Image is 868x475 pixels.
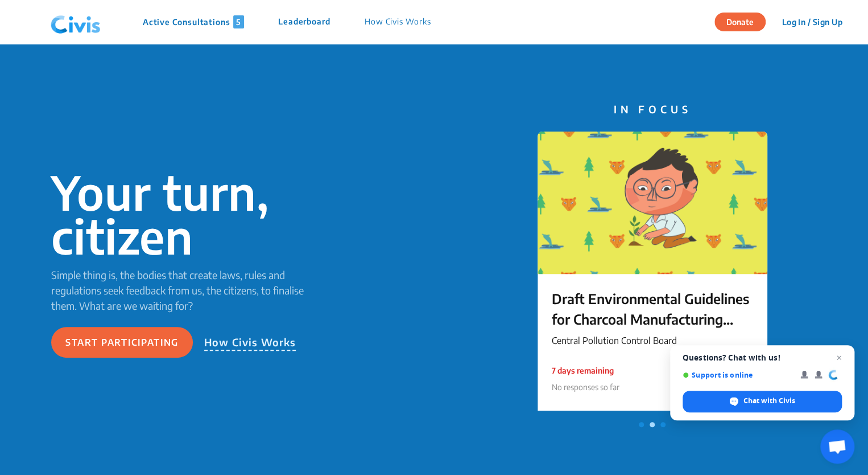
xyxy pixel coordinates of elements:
span: Support is online [683,371,792,379]
span: No responses so far [552,382,619,392]
p: Active Consultations [143,15,244,28]
span: Questions? Chat with us! [683,353,842,362]
a: Donate [714,15,774,27]
p: Simple thing is, the bodies that create laws, rules and regulations seek feedback from us, the ci... [51,267,319,313]
p: Your turn, citizen [51,170,319,258]
button: Log In / Sign Up [774,13,850,31]
p: Leaderboard [278,15,330,28]
div: Chat with Civis [683,391,842,412]
p: How Civis Works [204,334,296,351]
span: 5 [233,15,244,28]
a: Draft Environmental Guidelines for Charcoal Manufacturing UnitsCentral Pollution Control Board7 d... [538,132,767,416]
img: navlogo.png [46,5,105,39]
p: Draft Environmental Guidelines for Charcoal Manufacturing Units [552,288,753,329]
p: Central Pollution Control Board [552,334,753,347]
p: 7 days remaining [552,365,619,376]
button: Donate [714,13,766,31]
p: How Civis Works [365,15,431,28]
span: Close chat [832,351,846,365]
div: Open chat [820,429,854,464]
button: Start participating [51,327,193,358]
span: Chat with Civis [743,396,795,406]
p: IN FOCUS [538,101,767,117]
